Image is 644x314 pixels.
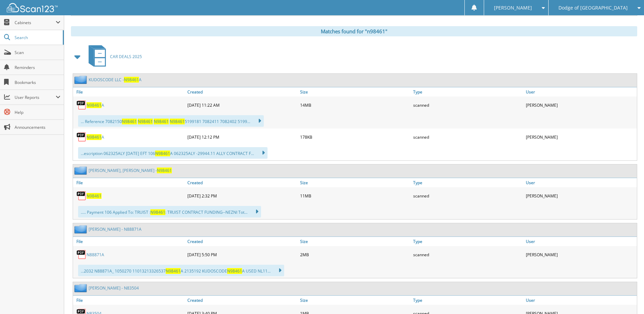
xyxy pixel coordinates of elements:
span: Search [15,35,59,40]
span: Help [15,109,60,115]
img: PDF.png [76,249,87,260]
span: Bookmarks [15,80,60,85]
img: folder2.png [74,75,89,84]
a: Size [298,87,411,97]
span: N98461 [170,119,185,124]
a: Size [298,237,411,246]
div: [DATE] 12:12 PM [186,130,298,144]
span: N98461 [87,102,102,108]
a: N98461A [87,134,104,140]
a: File [73,237,186,246]
span: N98461 [227,268,242,274]
img: scan123-logo-white.svg [7,3,58,12]
a: Type [411,87,524,97]
span: N98461 [155,151,170,156]
div: ..... Payment 106 Applied To: TRUIST : : TRUIST CONTRACT FUNDING--NEZNI Tot... [78,206,261,217]
span: N98461 [157,168,172,173]
span: N98461 [166,268,181,274]
a: Size [298,296,411,305]
span: [PERSON_NAME] [494,6,532,10]
span: Announcements [15,124,60,130]
img: PDF.png [76,100,87,110]
a: [PERSON_NAME] - N83504 [89,285,139,291]
img: folder2.png [74,225,89,233]
a: File [73,178,186,187]
div: 2MB [298,248,411,261]
a: Type [411,296,524,305]
iframe: Chat Widget [610,281,644,314]
span: N98461 [124,77,139,83]
img: folder2.png [74,166,89,175]
a: [PERSON_NAME], [PERSON_NAME] -N98461 [89,168,172,173]
a: [PERSON_NAME] - N88871A [89,226,142,232]
div: ...escription 062325ALY [DATE] EFT 106 A 062325ALY -29944.11 ALLY CONTRACT F... [78,147,268,159]
a: Type [411,237,524,246]
img: PDF.png [76,132,87,142]
a: User [524,296,637,305]
a: N98461 [87,193,102,199]
a: N88871A [87,252,104,258]
div: Matches found for "n98461" [71,26,637,36]
span: N98461 [138,119,153,124]
span: N98461 [122,119,137,124]
div: scanned [411,98,524,112]
a: User [524,178,637,187]
div: 14MB [298,98,411,112]
div: [PERSON_NAME] [524,189,637,203]
div: [DATE] 11:22 AM [186,98,298,112]
div: [PERSON_NAME] [524,248,637,261]
a: Size [298,178,411,187]
a: User [524,237,637,246]
a: File [73,87,186,97]
img: PDF.png [76,191,87,201]
div: scanned [411,130,524,144]
span: Dodge of [GEOGRAPHIC_DATA] [558,6,628,10]
div: [PERSON_NAME] [524,130,637,144]
span: Cabinets [15,20,56,25]
span: CAR DEALS 2025 [110,54,142,59]
span: N98461 [150,209,165,215]
span: N98461 [154,119,169,124]
div: scanned [411,248,524,261]
div: ... Reference 7082150 5199181 7082411 7082402 5199... [78,115,264,127]
a: Created [186,237,298,246]
span: N98461 [87,134,102,140]
a: KUDOSCODE LLC -N98461A [89,77,142,83]
a: User [524,87,637,97]
div: [DATE] 2:32 PM [186,189,298,203]
div: [DATE] 5:50 PM [186,248,298,261]
span: Reminders [15,65,60,70]
div: scanned [411,189,524,203]
a: CAR DEALS 2025 [85,43,142,70]
div: 178KB [298,130,411,144]
a: N98461A [87,102,104,108]
div: [PERSON_NAME] [524,98,637,112]
img: folder2.png [74,284,89,292]
a: Created [186,87,298,97]
div: ...2032 N88871A_ 1050270 11013213326537 A 2135192 KUDOSCODE A USED NL11... [78,265,284,276]
div: 11MB [298,189,411,203]
a: File [73,296,186,305]
span: Scan [15,50,60,55]
a: Created [186,178,298,187]
a: Type [411,178,524,187]
a: Created [186,296,298,305]
span: User Reports [15,94,56,100]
